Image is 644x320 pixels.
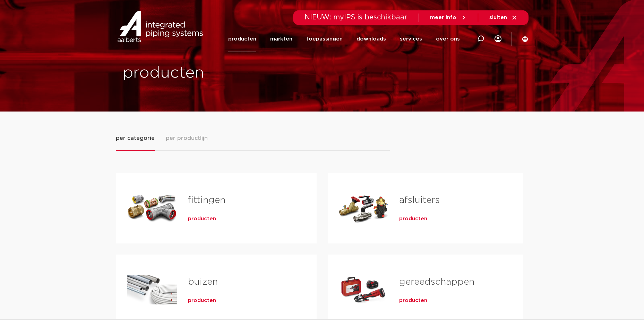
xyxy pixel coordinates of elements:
[188,277,218,286] a: buizen
[306,26,343,52] a: toepassingen
[430,15,467,21] a: meer info
[489,15,507,20] span: sluiten
[270,26,292,52] a: markten
[188,297,216,304] a: producten
[304,14,407,21] span: NIEUW: myIPS is beschikbaar
[399,277,474,286] a: gereedschappen
[399,196,440,205] a: afsluiters
[188,196,225,205] a: fittingen
[399,215,427,222] a: producten
[166,134,208,142] span: per productlijn
[436,26,460,52] a: over ons
[430,15,456,20] span: meer info
[228,26,460,52] nav: Menu
[489,15,517,21] a: sluiten
[399,297,427,304] a: producten
[188,215,216,222] a: producten
[400,26,422,52] a: services
[357,26,386,52] a: downloads
[228,26,256,52] a: producten
[123,62,319,84] h1: producten
[116,134,155,142] span: per categorie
